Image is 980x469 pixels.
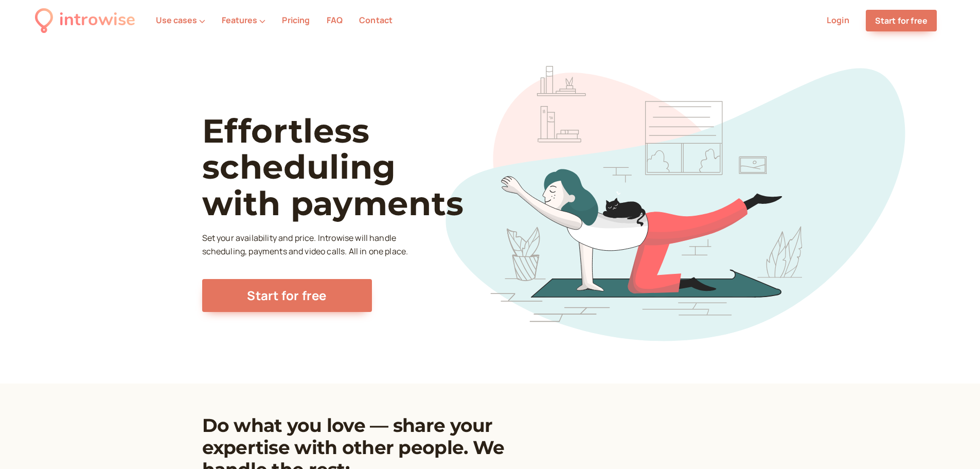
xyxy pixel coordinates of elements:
[202,232,411,258] p: Set your availability and price. Introwise will handle scheduling, payments and video calls. All ...
[202,279,372,312] a: Start for free
[202,113,501,221] h1: Effortless scheduling with payments
[156,15,205,25] button: Use cases
[866,10,937,31] a: Start for free
[327,14,343,26] a: FAQ
[359,14,393,26] a: Contact
[59,6,135,34] div: introwise
[282,14,310,26] a: Pricing
[827,14,849,26] a: Login
[222,15,265,25] button: Features
[35,6,135,34] a: introwise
